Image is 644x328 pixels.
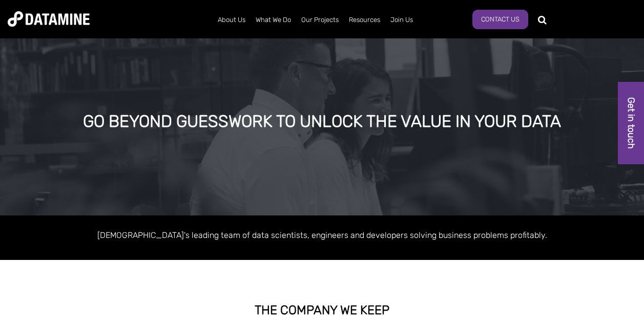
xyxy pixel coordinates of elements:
a: Join Us [385,7,418,33]
a: Our Projects [296,7,344,33]
p: [DEMOGRAPHIC_DATA]'s leading team of data scientists, engineers and developers solving business p... [30,228,614,242]
img: Datamine [8,11,90,27]
strong: THE COMPANY WE KEEP [255,303,389,317]
div: GO BEYOND GUESSWORK TO UNLOCK THE VALUE IN YOUR DATA [77,113,566,131]
a: About Us [213,7,251,33]
a: What We Do [251,7,296,33]
a: Get in touch [618,82,644,164]
a: Contact Us [472,10,528,29]
a: Resources [344,7,385,33]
